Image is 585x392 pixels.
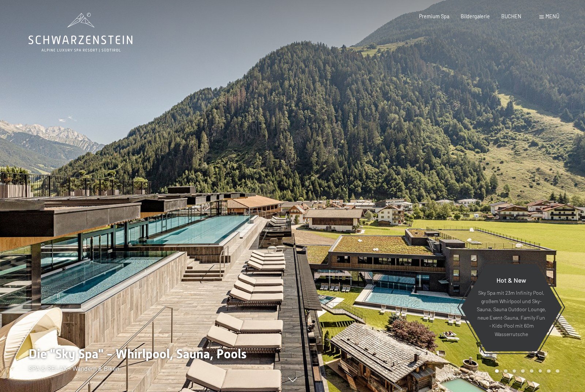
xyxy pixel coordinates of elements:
a: Hot & New Sky Spa mit 23m Infinity Pool, großem Whirlpool und Sky-Sauna, Sauna Outdoor Lounge, ne... [460,263,562,352]
a: Premium Spa [419,13,449,19]
div: Carousel Page 4 [521,369,525,373]
div: Carousel Page 6 [539,369,542,373]
div: Carousel Page 8 [556,369,559,373]
div: Carousel Page 1 (Current Slide) [495,369,499,373]
span: Menü [546,13,559,19]
div: Carousel Page 7 [547,369,551,373]
div: Carousel Page 2 [504,369,507,373]
span: Hot & New [497,276,526,284]
div: Carousel Pagination [492,369,559,373]
a: Bildergalerie [461,13,490,19]
div: Carousel Page 3 [513,369,516,373]
div: Carousel Page 5 [530,369,533,373]
a: BUCHEN [501,13,521,19]
p: Sky Spa mit 23m Infinity Pool, großem Whirlpool und Sky-Sauna, Sauna Outdoor Lounge, neue Event-S... [476,289,546,339]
